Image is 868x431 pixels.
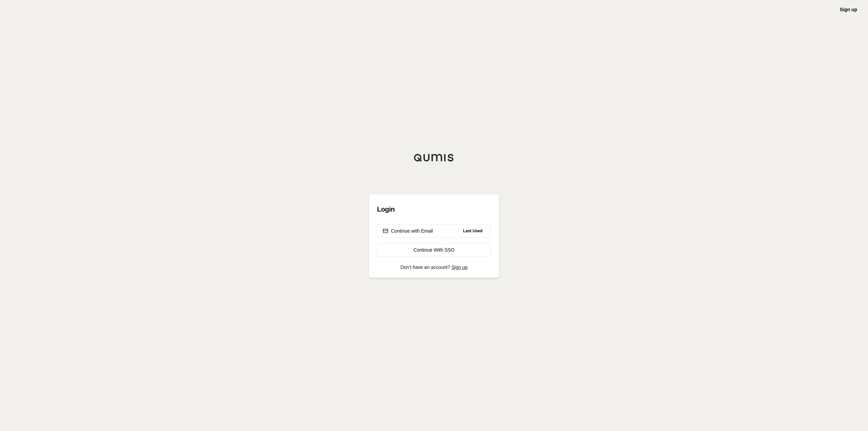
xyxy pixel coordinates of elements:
[377,224,491,238] button: Continue with EmailLast Used
[377,202,491,216] h3: Login
[383,247,485,253] div: Continue With SSO
[460,227,485,235] span: Last Used
[383,228,433,234] div: Continue with Email
[414,154,454,162] img: Qumis
[840,7,857,12] a: Sign up
[452,265,468,270] a: Sign up
[377,243,491,257] a: Continue With SSO
[377,265,491,270] p: Don't have an account?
